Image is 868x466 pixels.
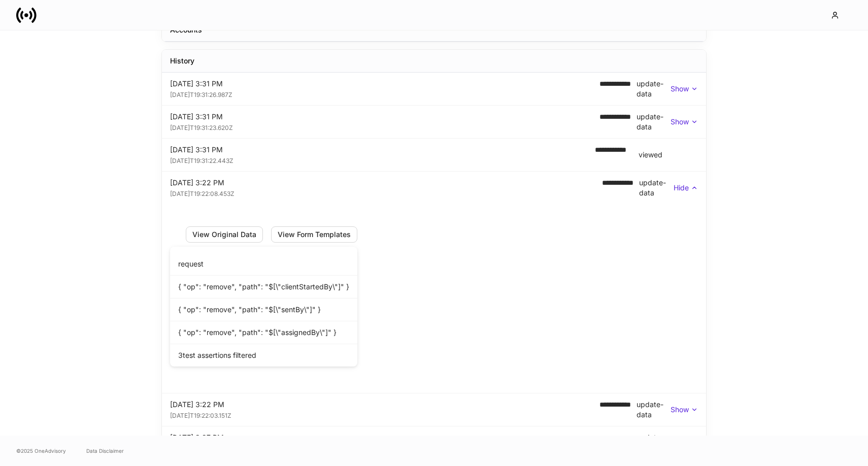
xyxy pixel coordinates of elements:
div: [DATE] 3:31 PM[DATE]T19:31:23.620Z**** **** **update-dataShow [162,106,706,138]
div: [DATE] 3:22 PM[DATE]T19:22:08.453Z**** **** **update-dataHide [162,172,706,204]
a: Data Disclaimer [86,447,124,455]
div: { "op": "remove", "path": "$[\"clientStartedBy\"]" } [170,276,357,298]
div: [DATE]T19:31:23.620Z [170,122,599,132]
div: [DATE] 3:22 PM [170,178,602,188]
div: Accounts [170,25,202,35]
div: History [170,56,194,66]
div: [DATE] 2:27 PM [170,432,599,443]
div: View Original Data [192,231,256,238]
div: { "op": "remove", "path": "$[\"assignedBy\"]" } [170,321,357,344]
div: viewed [639,150,662,160]
div: [DATE]T19:22:08.453Z [170,188,602,198]
div: [DATE]T19:31:22.443Z [170,155,587,165]
div: View Form Templates [278,231,351,238]
div: 3 test assertions filtered [170,344,357,367]
div: [DATE] 3:31 PM [170,112,599,122]
button: View Form Templates [271,226,357,243]
div: [DATE] 3:31 PM[DATE]T19:31:26.987Z**** **** **update-dataShow [162,73,706,105]
div: [DATE]T19:31:26.987Z [170,89,599,99]
p: Show [671,117,689,127]
p: Show [671,84,689,94]
div: update-data [639,178,674,198]
div: [DATE]T19:22:03.151Z [170,410,599,420]
div: update-data [637,400,671,420]
div: update-data [637,432,671,453]
p: Show [671,405,689,415]
div: [DATE] 3:31 PM [170,79,599,89]
p: Hide [674,183,689,193]
span: © 2025 OneAdvisory [16,447,66,455]
div: request [170,253,357,276]
div: [DATE] 3:31 PM [170,145,587,155]
div: update-data [637,112,671,132]
div: [DATE] 3:22 PM [170,400,599,410]
div: [DATE] 3:22 PM[DATE]T19:22:03.151Z**** **** **update-dataShow [162,393,706,426]
button: View Original Data [186,226,263,243]
div: update-data [637,79,671,99]
div: { "op": "remove", "path": "$[\"sentBy\"]" } [170,298,357,321]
